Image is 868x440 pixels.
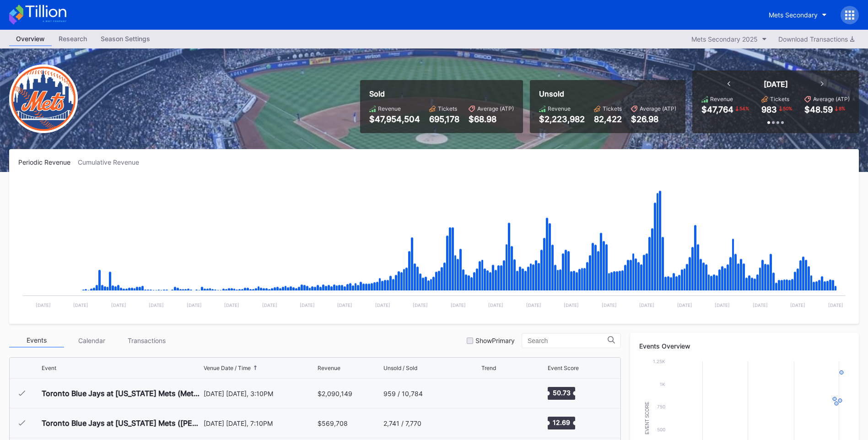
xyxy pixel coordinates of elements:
div: $2,090,149 [318,390,352,397]
div: Research [52,32,94,45]
div: 54 % [739,105,750,112]
input: Search [528,337,608,344]
div: $26.98 [631,114,676,124]
text: [DATE] [73,302,88,308]
text: [DATE] [375,302,390,308]
div: Events Overview [639,342,850,350]
svg: Chart title [18,177,850,315]
div: Toronto Blue Jays at [US_STATE] Mets (Mets Opening Day) [42,389,201,398]
div: Venue Date / Time [204,365,251,371]
div: Average (ATP) [813,96,850,102]
div: Event Score [548,365,579,371]
div: Download Transactions [778,35,854,43]
div: Event [42,365,56,371]
text: [DATE] [526,302,541,308]
div: Trend [481,365,496,371]
div: Revenue [710,96,733,102]
text: [DATE] [262,302,277,308]
text: Event Score [645,402,650,435]
text: [DATE] [753,302,768,308]
div: Show Primary [475,337,515,344]
div: Revenue [548,105,571,112]
a: Season Settings [94,32,157,46]
text: [DATE] [602,302,617,308]
div: 50 % [782,105,793,112]
text: [DATE] [187,302,202,308]
div: Transactions [119,333,174,348]
text: [DATE] [224,302,239,308]
div: Events [9,333,64,348]
div: 2,741 / 7,770 [383,419,421,427]
text: [DATE] [488,302,503,308]
button: Mets Secondary 2025 [687,33,771,45]
div: Periodic Revenue [18,158,78,166]
div: Calendar [64,333,119,348]
button: Mets Secondary [762,6,834,23]
text: [DATE] [36,302,51,308]
div: Toronto Blue Jays at [US_STATE] Mets ([PERSON_NAME] Players Pin Giveaway) [42,419,201,428]
div: Tickets [438,105,457,112]
div: Average (ATP) [640,105,676,112]
div: 695,178 [429,114,459,124]
div: Tickets [603,105,622,112]
div: Tickets [770,96,789,102]
text: [DATE] [639,302,654,308]
div: Sold [369,89,514,98]
div: [DATE] [DATE], 3:10PM [204,390,315,397]
div: [DATE] [DATE], 7:10PM [204,419,315,427]
a: Research [52,32,94,46]
div: Revenue [378,105,401,112]
text: [DATE] [790,302,805,308]
text: [DATE] [451,302,466,308]
svg: Chart title [481,382,509,405]
text: [DATE] [337,302,352,308]
svg: Chart title [481,412,509,435]
text: 1k [660,381,665,387]
div: 82,422 [594,114,622,124]
text: 50.73 [552,389,570,397]
text: [DATE] [111,302,126,308]
text: [DATE] [828,302,843,308]
text: [DATE] [149,302,164,308]
div: $47,954,504 [369,114,420,124]
text: [DATE] [300,302,315,308]
div: 959 / 10,784 [383,390,423,397]
div: 8 % [838,105,846,112]
div: Average (ATP) [477,105,514,112]
a: Overview [9,32,52,46]
div: Unsold [539,89,676,98]
text: [DATE] [715,302,730,308]
div: Mets Secondary 2025 [691,35,758,43]
button: Download Transactions [774,33,859,45]
div: Revenue [318,365,340,371]
div: $569,708 [318,419,348,427]
div: Season Settings [94,32,157,45]
div: $68.98 [469,114,514,124]
text: 500 [657,427,665,432]
div: Unsold / Sold [383,365,417,371]
img: New-York-Mets-Transparent.png [9,64,78,133]
text: [DATE] [413,302,428,308]
div: Cumulative Revenue [78,158,146,166]
text: [DATE] [677,302,692,308]
div: Mets Secondary [769,11,818,19]
div: [DATE] [764,80,788,89]
div: $48.59 [804,105,833,114]
div: $47,764 [701,105,733,114]
text: 12.69 [553,419,570,426]
text: 1.25k [653,359,665,364]
div: $2,223,982 [539,114,585,124]
div: 983 [761,105,777,114]
text: [DATE] [564,302,579,308]
text: 750 [657,404,665,409]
